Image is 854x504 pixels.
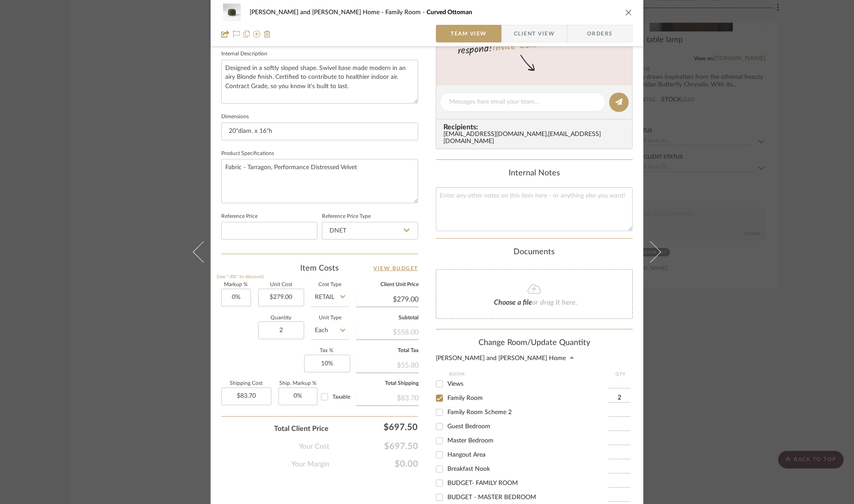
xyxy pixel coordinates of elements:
[221,263,418,274] div: Item Costs
[577,25,623,43] span: Orders
[333,394,350,399] span: Taxable
[291,459,329,469] span: Your Margin
[333,418,422,436] div: $697.50
[447,381,463,387] span: Views
[299,441,329,452] span: Your Cost
[447,409,512,415] span: Family Room Scheme 2
[329,459,418,469] span: $0.00
[436,169,633,178] div: Internal Notes
[356,323,419,339] div: $558.00
[447,423,490,430] span: Guest Bedroom
[221,283,251,287] label: Markup %
[311,316,349,320] label: Unit Type
[436,355,566,361] div: [PERSON_NAME] and [PERSON_NAME] Home
[356,357,419,372] div: $55.80
[427,9,472,16] span: Curved Ottoman
[494,299,532,306] span: Choose a file
[447,395,483,401] span: Family Room
[443,123,629,131] span: Recipients:
[304,349,349,353] label: Tax %
[329,441,418,452] span: $697.50
[447,438,494,444] span: Master Bedroom
[385,9,427,16] span: Family Room
[356,283,419,287] label: Client Unit Price
[514,25,555,43] span: Client View
[264,31,271,38] img: Remove from project
[258,316,304,320] label: Quantity
[356,349,419,353] label: Total Tax
[221,381,271,386] label: Shipping Cost
[221,52,267,56] label: Internal Description
[258,283,304,287] label: Unit Cost
[447,494,536,500] span: BUDGET - MASTER BEDROOM
[374,263,419,274] a: View Budget
[221,151,274,156] label: Product Specifications
[311,283,349,287] label: Cost Type
[322,214,371,219] label: Reference Price Type
[221,4,243,21] img: 15667e05-8801-4e53-a4c1-4f61c79a8280_48x40.jpg
[221,123,418,140] input: Enter the dimensions of this item
[447,452,486,458] span: Hangout Area
[278,381,317,386] label: Ship. Markup %
[625,8,633,16] button: close
[451,25,487,43] span: Team View
[449,372,608,377] div: Room
[356,381,419,386] label: Total Shipping
[274,423,329,434] span: Total Client Price
[221,214,258,219] label: Reference Price
[356,316,419,320] label: Subtotal
[447,466,490,472] span: Breakfast Nook
[608,372,633,377] div: QTY
[356,389,419,405] div: $83.70
[532,299,577,306] span: or drag it here.
[436,338,633,348] div: Change Room/Update Quantity
[443,131,629,145] div: [EMAIL_ADDRESS][DOMAIN_NAME] , [EMAIL_ADDRESS][DOMAIN_NAME]
[447,480,518,486] span: BUDGET- FAMILY ROOM
[250,9,385,16] span: [PERSON_NAME] and [PERSON_NAME] Home
[221,115,249,119] label: Dimensions
[436,248,633,257] div: Documents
